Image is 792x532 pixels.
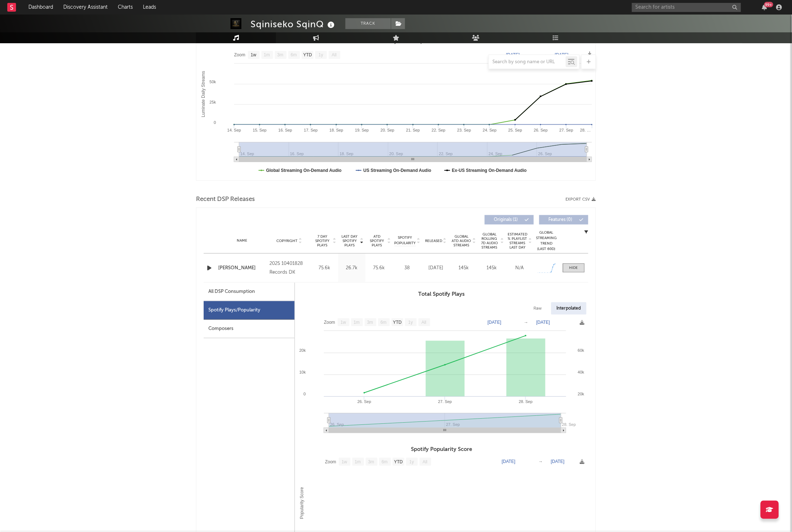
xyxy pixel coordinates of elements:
text: Zoom [325,460,336,465]
span: Features ( 0 ) [544,218,577,222]
text: 16. Sep [279,128,292,132]
text: 1m [354,320,360,325]
text: 17. Sep [304,128,318,132]
span: Global ATD Audio Streams [452,234,472,247]
text: 23. Sep [457,128,471,132]
text: 1y [408,320,413,325]
text: 28. Sep [562,423,576,427]
text: 26. Sep [534,128,548,132]
text: 28. … [580,128,591,132]
div: 145k [480,265,504,272]
div: Spotify Plays/Popularity [204,301,295,320]
div: 99 + [764,2,773,7]
text: 25. Sep [508,128,522,132]
span: Spotify Popularity [395,235,416,246]
text: 27. Sep [438,400,452,404]
text: 1m [355,460,361,465]
span: Estimated % Playlist Streams Last Day [508,232,528,250]
text: [DATE] [502,459,516,464]
span: ATD Spotify Plays [367,234,387,247]
h3: Total Spotify Plays [295,290,588,299]
text: 0 [304,392,306,396]
div: Composers [204,320,295,338]
button: 99+ [762,4,767,10]
text: 1w [251,53,257,58]
svg: Luminate Daily Consumption [196,35,596,180]
text: 22. Sep [432,128,445,132]
text: [DATE] [506,52,520,57]
div: All DSP Consumption [208,287,255,296]
text: 3m [277,53,284,58]
text: YTD [303,53,312,58]
div: Interpolated [551,302,587,315]
text: 20k [578,392,584,396]
text: 40k [578,370,584,375]
div: Raw [528,302,548,315]
div: All DSP Consumption [204,283,295,301]
text: YTD [393,320,402,325]
div: Sqiniseko SqinQ [251,18,336,30]
text: [DATE] [551,459,565,464]
text: 1w [342,460,348,465]
text: All [423,460,427,465]
input: Search by song name or URL [489,59,566,65]
text: 1y [409,460,414,465]
span: Global Rolling 7D Audio Streams [480,232,500,250]
text: 20k [299,348,306,353]
div: N/A [508,265,532,272]
text: → [539,459,543,464]
span: Recent DSP Releases [196,195,255,204]
text: 3m [367,320,373,325]
div: Global Streaming Trend (Last 60D) [536,230,557,252]
text: Zoom [234,53,245,58]
text: 25k [209,100,216,104]
text: All [421,320,426,325]
text: 1y [319,53,323,58]
text: 27. Sep [560,128,573,132]
text: 28. Sep [519,400,533,404]
h3: Spotify Popularity Score [295,446,588,454]
button: Features(0) [539,215,588,225]
text: Ex-US Streaming On-Demand Audio [452,168,527,173]
text: 19. Sep [355,128,369,132]
text: US Streaming On-Demand Audio [363,168,431,173]
div: 38 [395,265,420,272]
div: 145k [452,265,476,272]
div: 2025 10401828 Records DK [269,259,309,277]
text: [DATE] [536,320,550,325]
button: Originals(1) [485,215,534,225]
div: 26.7k [340,265,364,272]
text: All [332,53,336,58]
button: Export CSV [566,197,596,202]
text: 0 [214,120,216,125]
text: Global Streaming On-Demand Audio [266,168,342,173]
text: 50k [209,80,216,84]
span: Released [425,239,442,243]
text: 18. Sep [329,128,343,132]
div: 75.6k [367,265,391,272]
text: 1w [341,320,347,325]
div: Name [218,238,266,243]
text: 24. Sep [483,128,497,132]
text: 20. Sep [381,128,395,132]
text: 21. Sep [406,128,420,132]
span: Originals ( 1 ) [489,218,523,222]
text: 3m [368,460,375,465]
text: 15. Sep [253,128,267,132]
input: Search for artists [632,3,741,12]
text: 26. Sep [357,400,371,404]
text: Luminate Daily Streams [201,71,206,117]
text: [DATE] [555,52,569,57]
text: 1m [264,53,270,58]
span: Last Day Spotify Plays [340,234,359,247]
text: [DATE] [488,320,501,325]
text: 6m [382,460,388,465]
text: → [524,320,528,325]
text: 14. Sep [227,128,241,132]
text: Popularity Score [299,487,304,519]
text: 10k [299,370,306,375]
text: 6m [381,320,387,325]
a: [PERSON_NAME] [218,265,266,272]
text: Zoom [324,320,335,325]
